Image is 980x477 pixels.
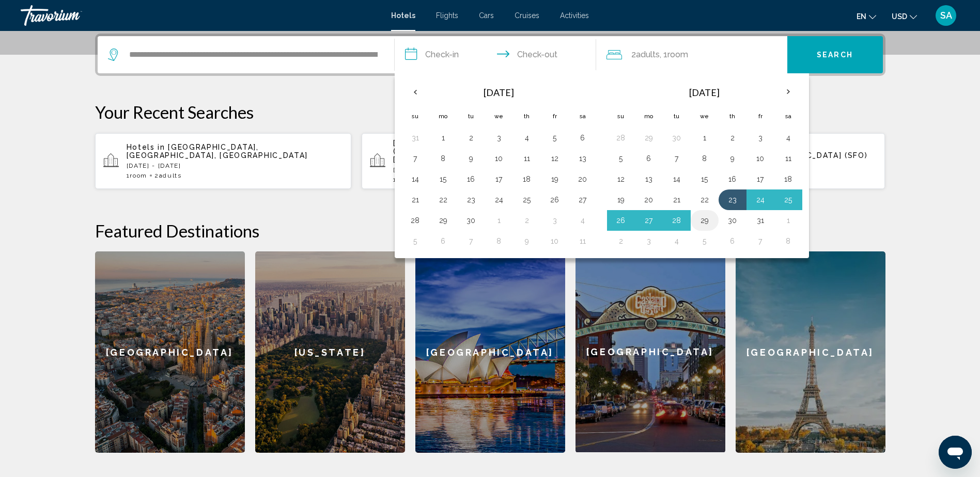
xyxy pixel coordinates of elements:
[780,193,797,207] button: Day 25
[635,80,774,105] th: [DATE]
[641,131,657,145] button: Day 29
[574,172,591,186] button: Day 20
[491,213,507,228] button: Day 1
[857,9,876,24] button: Change language
[415,251,565,453] a: [GEOGRAPHIC_DATA]
[574,213,591,228] button: Day 4
[668,234,685,248] button: Day 4
[752,151,769,166] button: Day 10
[724,131,741,145] button: Day 2
[95,220,885,241] h2: Featured Destinations
[613,213,629,228] button: Day 26
[613,172,629,186] button: Day 12
[596,36,787,73] button: Travelers: 2 adults, 0 children
[574,151,591,166] button: Day 13
[95,251,245,453] a: [GEOGRAPHIC_DATA]
[463,193,479,207] button: Day 23
[857,12,866,21] span: en
[696,172,713,186] button: Day 15
[780,131,797,145] button: Day 4
[940,10,952,21] span: SA
[613,193,629,207] button: Day 19
[724,151,741,166] button: Day 9
[736,251,885,453] div: [GEOGRAPHIC_DATA]
[407,151,424,166] button: Day 7
[407,213,424,228] button: Day 28
[95,102,885,122] p: Your Recent Searches
[547,193,563,207] button: Day 26
[491,151,507,166] button: Day 10
[362,133,618,189] button: [GEOGRAPHIC_DATA] [GEOGRAPHIC_DATA] ([GEOGRAPHIC_DATA], [GEOGRAPHIC_DATA], [GEOGRAPHIC_DATA]) and...
[696,151,713,166] button: Day 8
[641,234,657,248] button: Day 3
[479,11,494,20] span: Cars
[631,47,660,62] span: 2
[696,193,713,207] button: Day 22
[613,131,629,145] button: Day 28
[519,213,535,228] button: Day 2
[780,213,797,228] button: Day 1
[696,131,713,145] button: Day 1
[491,172,507,186] button: Day 17
[395,36,596,73] button: Check in and out dates
[575,251,725,453] a: [GEOGRAPHIC_DATA]
[491,193,507,207] button: Day 24
[127,143,165,151] span: Hotels in
[780,172,797,186] button: Day 18
[95,133,352,189] button: Hotels in [GEOGRAPHIC_DATA], [GEOGRAPHIC_DATA], [GEOGRAPHIC_DATA][DATE] - [DATE]1Room2Adults
[393,166,610,173] p: [DATE] - [DATE]
[780,151,797,166] button: Day 11
[668,213,685,228] button: Day 28
[560,11,589,20] a: Activities
[491,131,507,145] button: Day 3
[547,172,563,186] button: Day 19
[752,234,769,248] button: Day 7
[787,36,883,73] button: Search
[391,11,415,20] span: Hotels
[519,193,535,207] button: Day 25
[98,36,883,73] div: Search widget
[668,172,685,186] button: Day 14
[774,80,802,104] button: Next month
[660,47,688,62] span: , 1
[574,131,591,145] button: Day 6
[435,213,452,228] button: Day 29
[255,251,405,453] a: [US_STATE]
[407,172,424,186] button: Day 14
[515,11,539,20] a: Cruises
[574,234,591,248] button: Day 11
[547,234,563,248] button: Day 10
[519,151,535,166] button: Day 11
[641,172,657,186] button: Day 13
[435,172,452,186] button: Day 15
[724,193,741,207] button: Day 23
[127,143,308,160] span: [GEOGRAPHIC_DATA], [GEOGRAPHIC_DATA], [GEOGRAPHIC_DATA]
[463,172,479,186] button: Day 16
[752,172,769,186] button: Day 17
[696,234,713,248] button: Day 5
[154,172,182,179] span: 2
[127,172,147,179] span: 1
[547,151,563,166] button: Day 12
[668,193,685,207] button: Day 21
[547,131,563,145] button: Day 5
[636,50,660,59] span: Adults
[724,172,741,186] button: Day 16
[435,193,452,207] button: Day 22
[780,234,797,248] button: Day 8
[817,51,853,59] span: Search
[641,213,657,228] button: Day 27
[574,193,591,207] button: Day 27
[641,151,657,166] button: Day 6
[435,151,452,166] button: Day 8
[429,80,569,105] th: [DATE]
[491,234,507,248] button: Day 8
[892,9,917,24] button: Change currency
[393,139,580,164] span: [GEOGRAPHIC_DATA] [GEOGRAPHIC_DATA] ([GEOGRAPHIC_DATA], [GEOGRAPHIC_DATA], [GEOGRAPHIC_DATA])
[519,131,535,145] button: Day 4
[463,151,479,166] button: Day 9
[159,172,182,179] span: Adults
